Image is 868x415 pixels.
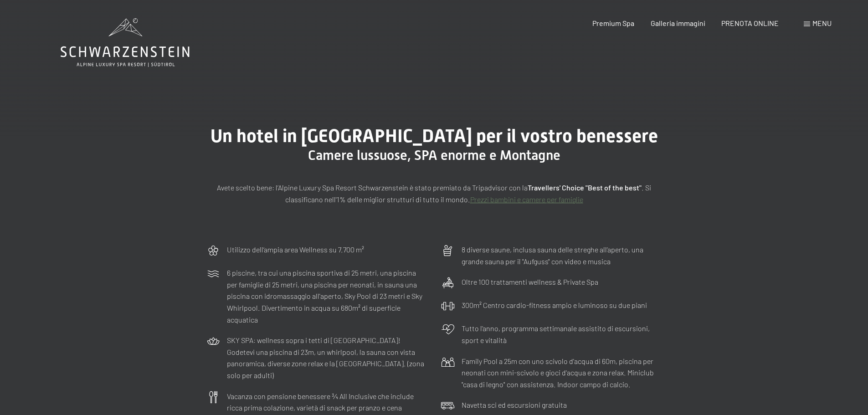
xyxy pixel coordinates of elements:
[592,19,634,27] a: Premium Spa
[206,182,662,205] p: Avete scelto bene: l’Alpine Luxury Spa Resort Schwarzenstein è stato premiato da Tripadvisor con ...
[812,19,832,27] span: Menu
[462,276,598,288] p: Oltre 100 trattamenti wellness & Private Spa
[651,19,705,27] a: Galleria immagini
[470,195,583,204] a: Prezzi bambini e camere per famiglie
[528,183,642,192] strong: Travellers' Choice "Best of the best"
[462,399,567,411] p: Navetta sci ed escursioni gratuita
[227,267,427,325] p: 6 piscine, tra cui una piscina sportiva di 25 metri, una piscina per famiglie di 25 metri, una pi...
[211,125,658,147] span: Un hotel in [GEOGRAPHIC_DATA] per il vostro benessere
[462,355,662,390] p: Family Pool a 25m con uno scivolo d'acqua di 60m, piscina per neonati con mini-scivolo e gioci d'...
[462,244,662,267] p: 8 diverse saune, inclusa sauna delle streghe all’aperto, una grande sauna per il "Aufguss" con vi...
[721,19,779,27] a: PRENOTA ONLINE
[308,147,560,163] span: Camere lussuose, SPA enorme e Montagne
[462,323,662,346] p: Tutto l’anno, programma settimanale assistito di escursioni, sport e vitalità
[462,299,647,311] p: 300m² Centro cardio-fitness ampio e luminoso su due piani
[227,334,427,381] p: SKY SPA: wellness sopra i tetti di [GEOGRAPHIC_DATA]! Godetevi una piscina di 23m, un whirlpool, ...
[227,244,364,256] p: Utilizzo dell‘ampia area Wellness su 7.700 m²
